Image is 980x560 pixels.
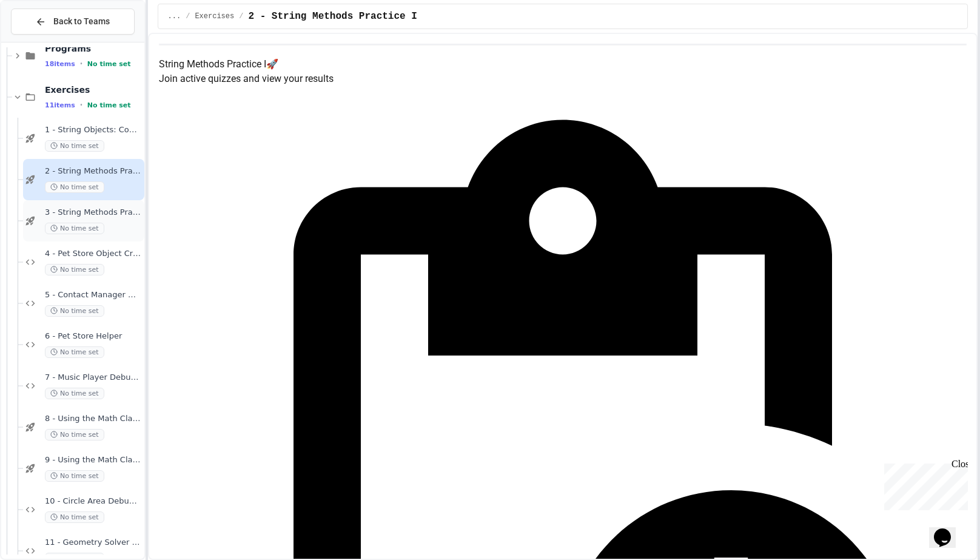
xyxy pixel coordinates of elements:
span: No time set [87,60,131,68]
iframe: chat widget [929,511,968,548]
span: 9 - Using the Math Class II [45,455,142,465]
span: 1 - String Objects: Concatenation, Literals, and More [45,125,142,135]
span: 3 - String Methods Practice II [45,207,142,218]
span: No time set [45,470,104,482]
span: 2 - String Methods Practice I [45,166,142,177]
span: 11 - Geometry Solver Pro [45,538,142,548]
span: • [80,100,82,110]
span: No time set [87,101,131,109]
span: Exercises [195,12,234,21]
span: 18 items [45,60,75,68]
button: Back to Teams [11,8,135,35]
span: • [80,59,82,69]
span: ... [168,12,181,21]
span: No time set [45,511,104,523]
span: No time set [45,140,104,152]
span: No time set [45,181,104,193]
span: Exercises [45,84,142,95]
span: No time set [45,305,104,317]
span: / [239,12,243,21]
iframe: chat widget [879,459,968,510]
span: 7 - Music Player Debugger [45,373,142,383]
span: / [186,12,190,21]
span: No time set [45,346,104,358]
span: 11 items [45,101,75,109]
span: No time set [45,388,104,399]
div: Chat with us now!Close [5,5,84,77]
span: No time set [45,429,104,440]
span: 2 - String Methods Practice I [248,9,417,24]
span: 4 - Pet Store Object Creator [45,249,142,259]
span: 8 - Using the Math Class I [45,414,142,424]
span: 10 - Circle Area Debugger [45,496,142,507]
span: No time set [45,264,104,275]
p: Join active quizzes and view your results [159,72,967,86]
span: 6 - Pet Store Helper [45,331,142,342]
h4: String Methods Practice I 🚀 [159,57,967,72]
span: Back to Teams [53,15,110,28]
span: 5 - Contact Manager Debug [45,290,142,300]
span: No time set [45,223,104,234]
span: Programs [45,43,142,54]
